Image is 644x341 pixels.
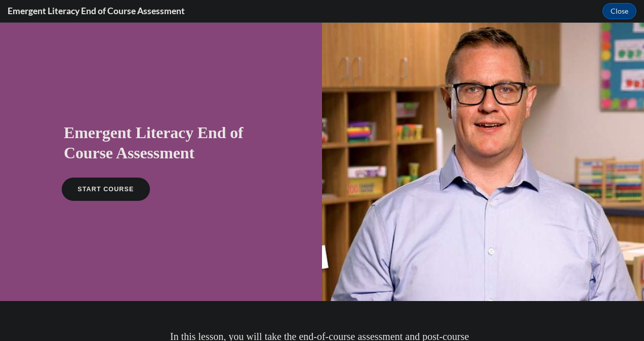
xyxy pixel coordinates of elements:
span: START COURSE [77,163,134,170]
h1: Emergent Literacy End of Course Assessment [64,100,258,140]
button: Close [602,3,636,19]
a: START COURSE [62,155,150,178]
h4: Emergent Literacy End of Course Assessment [8,5,185,17]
